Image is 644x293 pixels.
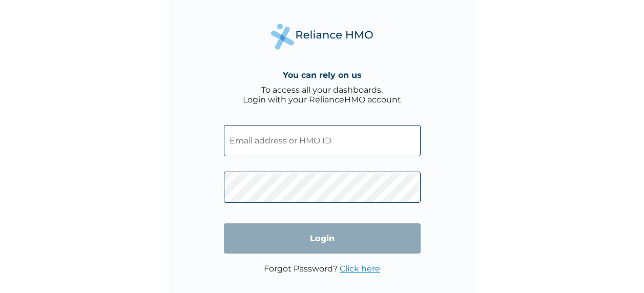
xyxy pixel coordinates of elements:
[283,70,362,80] h4: You can rely on us
[243,85,401,104] div: To access all your dashboards, Login with your RelianceHMO account
[224,223,421,254] input: Login
[271,24,373,50] img: Reliance Health's Logo
[224,125,421,156] input: Email address or HMO ID
[264,264,380,274] p: Forgot Password?
[340,264,380,274] a: Click here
